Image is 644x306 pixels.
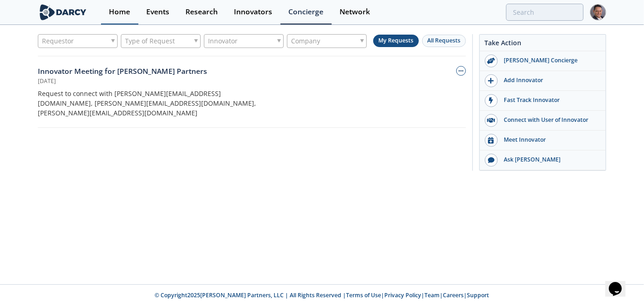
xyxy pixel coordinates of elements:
div: Connect with User of Innovator [498,116,601,124]
span: All Requests [428,36,461,44]
span: Innovator [208,35,238,48]
span: Company [291,35,320,48]
span: Requestor [42,35,74,48]
div: Innovators [234,8,272,16]
div: Innovator Meeting [38,66,262,77]
div: Request to connect with [PERSON_NAME][EMAIL_ADDRESS][DOMAIN_NAME], [PERSON_NAME][EMAIL_ADDRESS][D... [38,89,262,118]
div: Ask [PERSON_NAME] [498,156,601,164]
p: © Copyright 2025 [PERSON_NAME] Partners, LLC | All Rights Reserved | | | | | [40,291,604,300]
div: Type of Request [121,34,201,48]
div: Requestor [38,34,118,48]
div: Add Innovator [498,76,601,84]
div: Fast Track Innovator [498,96,601,104]
button: My Requests [373,35,419,47]
div: Home [109,8,130,16]
a: [PERSON_NAME] Partners [117,66,207,76]
img: Profile [590,4,606,20]
div: Network [340,8,370,16]
iframe: chat widget [605,269,635,297]
img: logo-wide.svg [38,4,88,20]
div: Events [146,8,169,16]
div: Take Action [480,38,606,51]
div: [DATE] [38,77,56,85]
div: Company [287,34,367,48]
div: [PERSON_NAME] Concierge [498,56,601,65]
span: Type of Request [125,35,175,48]
div: Meet Innovator [498,136,601,144]
button: All Requests [422,35,466,47]
div: Concierge [288,8,323,16]
span: for [105,66,115,76]
a: Terms of Use [346,291,382,299]
div: Innovator [204,34,284,48]
a: Careers [443,291,464,299]
a: Support [467,291,489,299]
a: Team [425,291,440,299]
div: Research [185,8,218,16]
input: Advanced Search [506,4,584,21]
a: Privacy Policy [385,291,422,299]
